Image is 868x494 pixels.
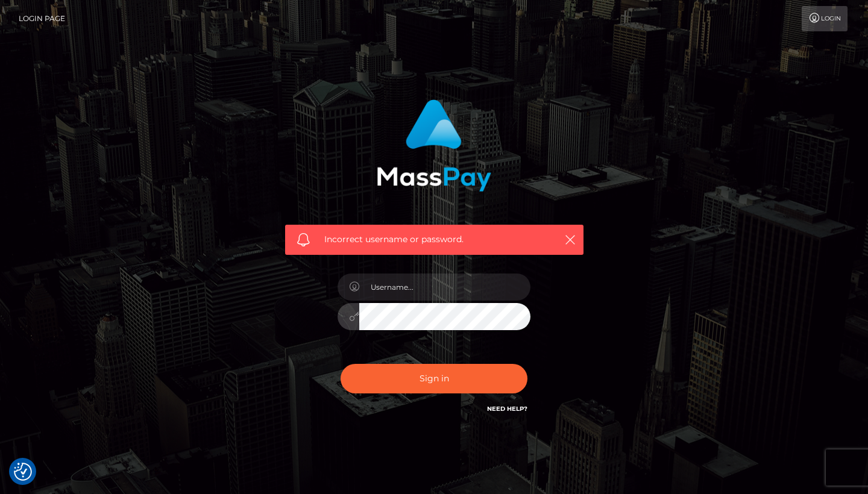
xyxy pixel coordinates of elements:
button: Consent Preferences [14,463,32,481]
img: Revisit consent button [14,463,32,481]
a: Login [802,6,848,31]
button: Sign in [341,364,527,393]
a: Login Page [19,6,65,31]
a: Need Help? [487,405,527,413]
span: Incorrect username or password. [324,233,544,246]
input: Username... [359,274,530,301]
img: MassPay Login [377,99,491,192]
